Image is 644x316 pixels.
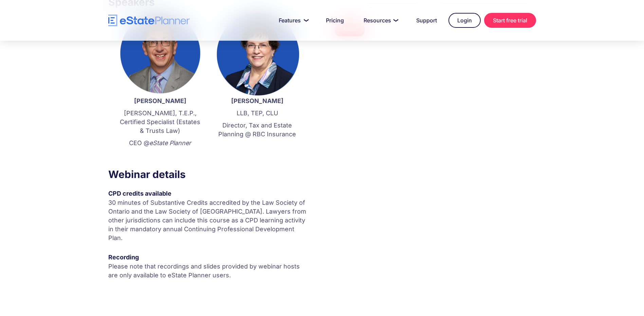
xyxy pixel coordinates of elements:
[118,139,202,147] p: CEO @
[149,139,191,146] em: eState Planner
[134,97,186,104] strong: [PERSON_NAME]
[108,15,190,26] a: home
[118,151,202,160] p: ‍
[108,198,309,242] p: 30 minutes of Substantive Credits accredited by the Law Society of Ontario and the Law Society of...
[216,121,299,139] p: Director, Tax and Estate Planning @ RBC Insurance
[448,13,481,28] a: Login
[108,253,309,262] div: Recording
[318,14,352,27] a: Pricing
[271,14,314,27] a: Features
[108,190,171,197] strong: CPD credits available
[108,166,309,182] h3: Webinar details
[484,13,536,28] a: Start free trial
[118,109,202,135] p: [PERSON_NAME], T.E.P., Certified Specialist (Estates & Trusts Law)
[100,28,133,34] span: Phone number
[216,142,299,151] p: ‍
[216,109,299,118] p: LLB, TEP, CLU
[100,0,125,6] span: Last Name
[408,14,445,27] a: Support
[100,56,189,62] span: Number of [PERSON_NAME] per month
[231,97,283,104] strong: [PERSON_NAME]
[108,262,309,280] p: Please note that recordings and slides provided by webinar hosts are only available to eState Pla...
[355,14,405,27] a: Resources
[108,283,309,292] p: ‍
